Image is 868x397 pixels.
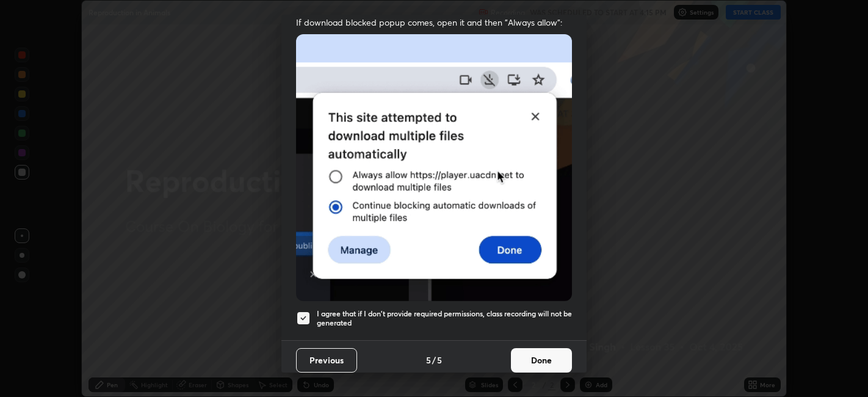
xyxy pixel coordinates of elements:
h5: I agree that if I don't provide required permissions, class recording will not be generated [317,309,572,328]
h4: / [432,354,436,366]
h4: 5 [437,354,442,366]
img: downloads-permission-blocked.gif [296,34,572,301]
h4: 5 [426,354,431,366]
button: Done [511,348,572,373]
span: If download blocked popup comes, open it and then "Always allow": [296,16,572,28]
button: Previous [296,348,357,373]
